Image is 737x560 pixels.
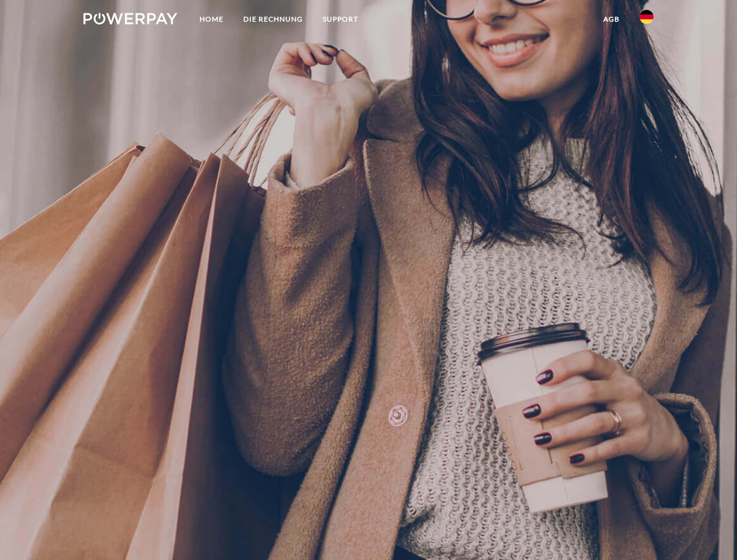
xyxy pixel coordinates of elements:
[313,9,368,30] a: SUPPORT
[640,10,654,24] img: de
[593,9,630,30] a: agb
[190,9,233,30] a: Home
[83,13,177,24] img: logo-powerpay-white.svg
[233,9,313,30] a: DIE RECHNUNG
